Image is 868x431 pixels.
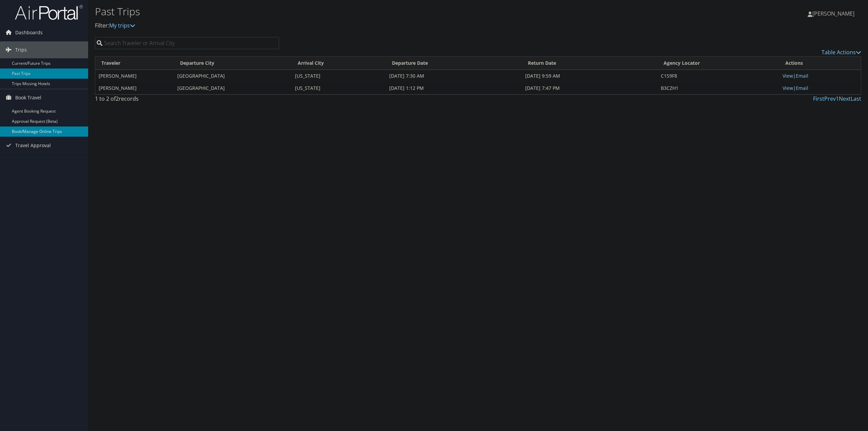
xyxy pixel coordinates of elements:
td: [PERSON_NAME] [95,70,174,82]
a: [PERSON_NAME] [808,3,861,24]
td: [US_STATE] [292,82,386,94]
td: [PERSON_NAME] [95,82,174,94]
img: airportal-logo.png [15,4,83,20]
td: | [779,70,861,82]
td: [US_STATE] [292,70,386,82]
span: Travel Approval [15,137,51,154]
td: [DATE] 7:47 PM [522,82,658,94]
th: Traveler: activate to sort column ascending [95,57,174,70]
td: [DATE] 1:12 PM [386,82,522,94]
a: 1 [836,95,839,102]
span: Dashboards [15,24,43,41]
td: [DATE] 7:30 AM [386,70,522,82]
span: Trips [15,41,27,58]
a: My trips [109,22,135,29]
a: View [783,73,793,79]
th: Arrival City: activate to sort column ascending [292,57,386,70]
a: View [783,85,793,91]
td: [GEOGRAPHIC_DATA] [174,70,292,82]
div: 1 to 2 of records [95,95,279,106]
a: Next [839,95,851,102]
td: | [779,82,861,94]
input: Search Traveler or Arrival City [95,37,279,49]
td: C1S9F8 [657,70,779,82]
th: Agency Locator: activate to sort column ascending [657,57,779,70]
th: Actions [779,57,861,70]
span: Book Travel [15,89,41,106]
span: 2 [116,95,119,102]
span: [PERSON_NAME] [812,10,854,17]
a: Table Actions [822,48,861,56]
a: First [813,95,824,102]
h1: Past Trips [95,4,606,19]
p: Filter: [95,21,606,30]
td: B3CZH1 [657,82,779,94]
a: Last [851,95,861,102]
th: Departure City: activate to sort column ascending [174,57,292,70]
a: Prev [824,95,836,102]
th: Departure Date: activate to sort column ascending [386,57,522,70]
td: [DATE] 9:59 AM [522,70,658,82]
a: Email [796,85,808,91]
td: [GEOGRAPHIC_DATA] [174,82,292,94]
a: Email [796,73,808,79]
th: Return Date: activate to sort column ascending [522,57,658,70]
